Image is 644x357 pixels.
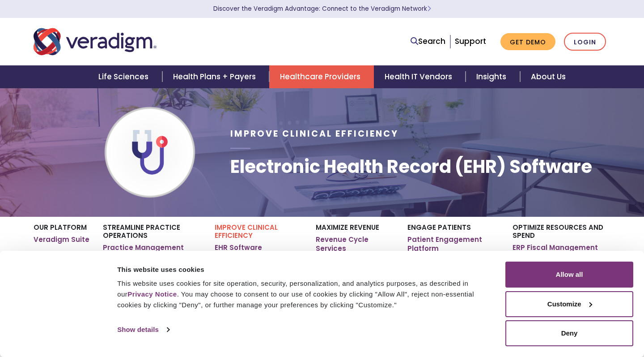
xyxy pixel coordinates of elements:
h1: Electronic Health Record (EHR) Software [230,156,592,177]
span: Learn More [427,4,431,13]
div: This website uses cookies [117,264,495,275]
a: Login [564,33,606,51]
a: Get Demo [500,33,555,51]
a: Discover the Veradigm Advantage: Connect to the Veradigm NetworkLearn More [213,4,431,13]
a: Insights [466,65,520,88]
a: Search [411,35,445,47]
span: Improve Clinical Efficiency [230,128,398,140]
a: Veradigm Suite [34,235,89,244]
a: Health Plans + Payers [162,65,269,88]
a: Practice Management [103,243,184,252]
a: ERP Fiscal Management [513,243,598,252]
a: Health IT Vendors [374,65,466,88]
button: Customize [505,291,633,317]
a: Patient Engagement Platform [407,235,499,253]
a: Revenue Cycle Services [316,235,394,253]
a: Life Sciences [88,65,162,88]
div: This website uses cookies for site operation, security, personalization, and analytics purposes, ... [117,278,495,310]
a: Healthcare Providers [269,65,374,88]
a: Privacy Notice [127,290,177,298]
a: Show details [117,323,169,336]
a: Support [455,36,486,47]
img: Veradigm logo [34,27,157,56]
a: EHR Software [215,243,262,252]
button: Deny [505,320,633,346]
a: About Us [520,65,576,88]
button: Allow all [505,262,633,288]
